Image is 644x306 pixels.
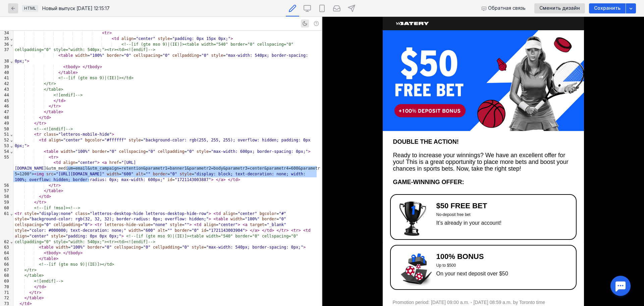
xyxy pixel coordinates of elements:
[107,172,119,176] span: width
[27,143,29,148] span: >
[39,121,44,126] span: tr
[97,160,100,165] span: >
[129,138,141,142] span: style
[257,228,260,233] span: >
[211,177,213,182] span: >
[104,222,150,227] span: letteros-hide-value
[223,177,225,182] span: >
[238,211,257,216] span: "center"
[63,138,83,142] span: "center"
[63,98,65,103] span: >
[129,228,141,233] span: width
[112,36,114,41] span: <
[187,149,194,154] span: "0"
[15,234,301,244] span: <!--[if (gte mso 9)|(IE)]><table width="540" border="0" cellspacing="0" cellpadding="0" style="wi...
[58,251,61,255] span: >
[56,256,58,261] span: >
[534,3,585,13] button: Сменить дизайн
[88,245,102,250] span: border
[245,217,259,221] span: "100%"
[58,98,63,103] span: td
[158,36,170,41] span: style
[39,211,73,216] span: "display:none"
[56,160,61,165] span: td
[243,222,245,227] span: <
[78,160,97,165] span: "center"
[44,87,63,92] span: </table>
[204,222,216,227] span: align
[39,256,44,261] span: </
[39,200,44,205] span: tr
[279,217,286,221] span: "0"
[143,228,155,233] span: "600"
[90,211,209,216] span: "letteros-desktop-hide letteros-desktop-hide-row"
[44,149,46,154] span: <
[121,172,133,176] span: "600"
[46,172,54,176] span: src
[54,93,83,97] span: <![endif]-->
[10,138,13,142] span: Fold line
[97,222,102,227] span: tr
[78,64,80,69] span: >
[49,194,51,199] span: >
[49,104,53,108] span: </
[209,217,211,221] span: >
[15,217,27,221] span: style
[54,160,56,165] span: <
[153,245,179,250] span: cellpadding
[250,228,255,233] span: </
[279,211,286,216] span: "#"
[34,285,39,289] span: </
[172,53,199,58] span: cellpadding
[15,211,17,216] span: <
[10,143,13,148] span: Fold line
[29,296,41,300] span: table
[213,217,216,221] span: <
[61,110,63,114] span: >
[13,160,322,182] div: = = &utm_medium=email&utm_campaign=retention&parametr1=banner1&parametr2=body&parametr3=center&pa...
[58,104,61,108] span: >
[68,251,80,255] span: tbody
[61,149,73,154] span: width
[29,217,209,221] span: "background-color: rgb(32, 32, 32); border-radius: 0px; overflow: hidden;"
[44,222,51,227] span: "0"
[100,64,102,69] span: >
[13,211,322,245] div: = = = = = = = = = = = = = = = = = = = =
[51,234,63,238] span: style
[49,138,61,142] span: align
[24,211,37,216] span: style
[15,222,41,227] span: cellspacing
[539,5,580,11] span: Сменить дизайн
[192,228,199,233] span: "0"
[250,222,264,227] span: target
[10,211,13,216] span: Fold line
[15,172,308,182] span: "display: block; text-decoration: none; width: 100%; overflow: hidden; border-radius: 0px; max-wi...
[136,36,155,41] span: "center"
[112,132,114,137] span: >
[90,222,92,227] span: >
[201,53,209,58] span: "0"
[58,53,61,58] span: <
[260,211,277,216] span: bgcolor
[133,53,160,58] span: cellspacing
[119,149,146,154] span: cellspacing
[102,160,104,165] span: <
[322,17,644,306] iframe: preview
[54,104,58,108] span: tr
[63,251,68,255] span: </
[24,273,44,278] span: </table>
[10,239,13,244] span: Fold line
[49,110,61,114] span: table
[158,228,165,233] span: alt
[281,228,286,233] span: tr
[44,194,49,199] span: td
[15,234,27,238] span: align
[39,285,44,289] span: td
[63,70,75,75] span: table
[121,234,124,238] span: >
